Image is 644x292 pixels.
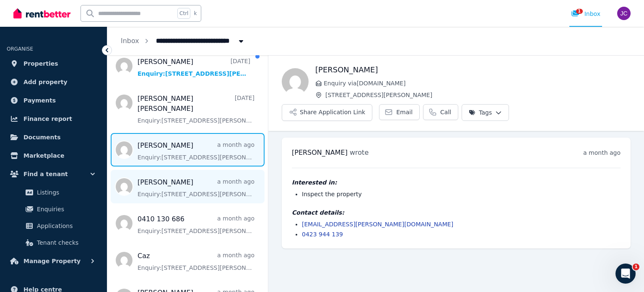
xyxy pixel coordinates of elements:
[462,104,509,121] button: Tags
[325,91,631,99] span: [STREET_ADDRESS][PERSON_NAME]
[615,264,636,284] iframe: Intercom live chat
[37,221,93,231] span: Applications
[302,231,343,238] a: 0423 944 139
[292,178,621,187] h4: Interested in:
[324,79,631,87] span: Enquiry via [DOMAIN_NAME]
[10,201,97,218] a: Enquiries
[13,7,70,20] img: RentBetter
[23,59,58,69] span: Properties
[583,149,621,156] time: a month ago
[379,104,420,120] a: Email
[7,166,100,182] button: Find a tenant
[396,108,413,116] span: Email
[121,37,139,45] a: Inbox
[7,92,100,109] a: Payments
[302,190,621,198] li: Inspect the property
[138,214,254,235] a: 0410 130 686a month agoEnquiry:[STREET_ADDRESS][PERSON_NAME].
[7,74,100,90] a: Add property
[23,95,56,105] span: Payments
[7,46,33,52] span: ORGANISE
[23,151,64,161] span: Marketplace
[282,68,309,95] img: Robert Owens
[10,184,97,201] a: Listings
[7,147,100,164] a: Marketplace
[37,238,93,248] span: Tenant checks
[138,94,254,125] a: [PERSON_NAME] [PERSON_NAME][DATE]Enquiry:[STREET_ADDRESS][PERSON_NAME].
[138,141,254,161] a: [PERSON_NAME]a month agoEnquiry:[STREET_ADDRESS][PERSON_NAME].
[138,177,254,198] a: [PERSON_NAME]a month agoEnquiry:[STREET_ADDRESS][PERSON_NAME].
[440,108,451,116] span: Call
[571,10,600,18] div: Inbox
[10,234,97,251] a: Tenant checks
[292,149,348,156] span: [PERSON_NAME]
[10,218,97,234] a: Applications
[138,57,250,78] a: [PERSON_NAME][DATE]Enquiry:[STREET_ADDRESS][PERSON_NAME].
[23,114,72,124] span: Finance report
[23,132,61,142] span: Documents
[469,108,492,117] span: Tags
[282,104,372,121] button: Share Application Link
[423,104,458,120] a: Call
[138,251,254,272] a: Caza month agoEnquiry:[STREET_ADDRESS][PERSON_NAME].
[23,77,68,87] span: Add property
[7,110,100,127] a: Finance report
[576,9,583,14] span: 1
[7,55,100,72] a: Properties
[37,204,93,214] span: Enquiries
[292,208,621,217] h4: Contact details:
[350,149,369,156] span: wrote
[177,8,190,19] span: Ctrl
[302,221,453,228] a: [EMAIL_ADDRESS][PERSON_NAME][DOMAIN_NAME]
[194,10,197,17] span: k
[7,253,100,269] button: Manage Property
[617,7,631,20] img: Johan Chandra
[37,187,93,197] span: Listings
[315,64,631,76] h1: [PERSON_NAME]
[23,256,80,266] span: Manage Property
[633,264,639,270] span: 1
[7,129,100,146] a: Documents
[107,27,259,55] nav: Breadcrumb
[23,169,68,179] span: Find a tenant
